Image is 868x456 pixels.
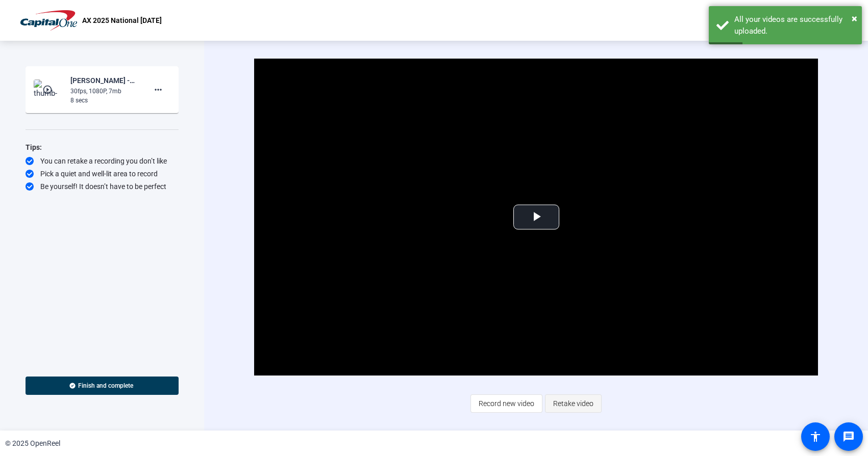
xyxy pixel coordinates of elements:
div: You can retake a recording you don’t like [26,156,179,166]
p: AX 2025 National [DATE] [82,14,162,26]
button: Play Video [513,204,559,229]
span: Finish and complete [78,382,133,390]
button: Record new video [470,394,542,413]
mat-icon: play_circle_outline [42,85,55,95]
div: 30fps, 1080P, 7mb [70,87,139,96]
div: All your videos are successfully uploaded. [734,14,854,37]
button: Retake video [545,394,602,413]
div: Pick a quiet and well-lit area to record [26,169,179,179]
img: thumb-nail [34,79,64,100]
span: × [852,12,857,24]
div: Tips: [26,141,179,153]
img: OpenReel logo [20,10,77,31]
button: Finish and complete [26,377,179,395]
mat-icon: message [842,431,855,443]
div: Be yourself! It doesn’t have to be perfect [26,181,179,192]
div: 8 secs [70,96,139,105]
div: [PERSON_NAME] -AX 2025 National Boss-s Day-AX 2025 National Boss-s Day -1759169045243-webcam [70,74,139,87]
button: Close [852,11,857,26]
div: © 2025 OpenReel [5,438,60,449]
span: Retake video [553,394,593,413]
mat-icon: accessibility [809,431,822,443]
mat-icon: more_horiz [152,84,164,96]
span: Record new video [479,394,534,413]
div: Video Player [254,59,819,375]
